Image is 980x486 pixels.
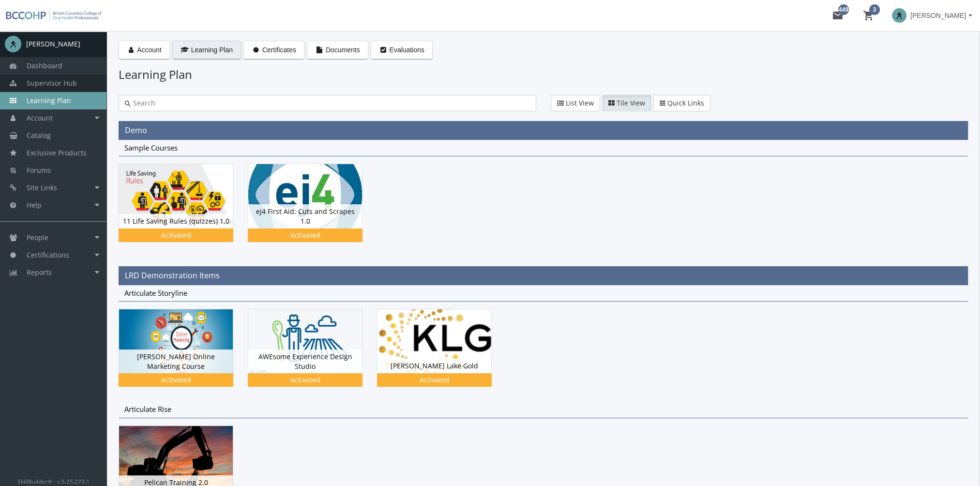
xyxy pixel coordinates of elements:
span: Articulate Rise [124,404,171,414]
span: Account [137,46,162,54]
button: Account [119,41,170,59]
span: Articulate Storyline [124,288,187,298]
i: Evaluations [379,46,388,53]
input: Search [131,98,530,108]
div: Activated [121,375,231,385]
span: Site Links [27,183,57,192]
div: [PERSON_NAME] Online Marketing Course [119,309,248,401]
span: Demo [125,125,147,136]
span: Account [27,113,53,122]
small: SkillBuilder® - v.5.25.273.1 [17,477,90,485]
span: Evaluations [390,46,424,54]
span: [PERSON_NAME] [910,7,966,24]
div: [PERSON_NAME] Lake Gold [377,309,506,401]
span: LRD Demonstration Items [125,270,220,281]
span: Forums [27,166,51,175]
span: Dashboard [27,61,62,70]
span: Sample Courses [124,143,178,152]
div: AWEsome Experience Design Studio [248,309,377,401]
div: 11 Life Saving Rules (quizzes) 1.0 [119,214,233,228]
div: ej4 First Aid: Cuts and Scrapes 1.0 [248,204,362,228]
button: Certificates [243,41,304,59]
span: Help [27,200,42,210]
div: Activated [250,375,361,385]
div: [PERSON_NAME] Lake Gold [377,359,491,373]
h1: Learning Plan [119,66,968,83]
mat-icon: mail [832,10,844,21]
span: Exclusive Products [27,148,87,157]
span: Quick Links [667,98,704,107]
span: Learning Plan [27,96,71,105]
div: ej4 First Aid: Cuts and Scrapes 1.0 [248,164,377,256]
div: Activated [250,230,361,240]
span: List View [566,98,594,107]
i: Certificates [252,46,260,53]
span: Certifications [27,250,69,259]
span: Documents [326,46,360,54]
span: Certificates [262,46,296,54]
span: Catalog [27,131,51,140]
i: Learning Plan [181,46,189,53]
span: Tile View [617,98,645,107]
mat-icon: shopping_cart [863,10,874,21]
span: Learning Plan [191,46,233,54]
i: Account [127,46,136,53]
div: [PERSON_NAME] Online Marketing Course [119,349,233,373]
div: 11 Life Saving Rules (quizzes) 1.0 [119,164,248,256]
span: Supervisor Hub [27,78,77,88]
div: Activated [121,230,231,240]
button: Documents [307,41,368,59]
div: [PERSON_NAME] [26,39,80,49]
i: Documents [315,46,324,53]
button: Evaluations [371,41,433,59]
div: AWEsome Experience Design Studio [248,349,362,373]
span: People [27,233,48,242]
button: Learning Plan [172,41,241,59]
span: Reports [27,268,52,277]
div: Activated [379,375,490,385]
